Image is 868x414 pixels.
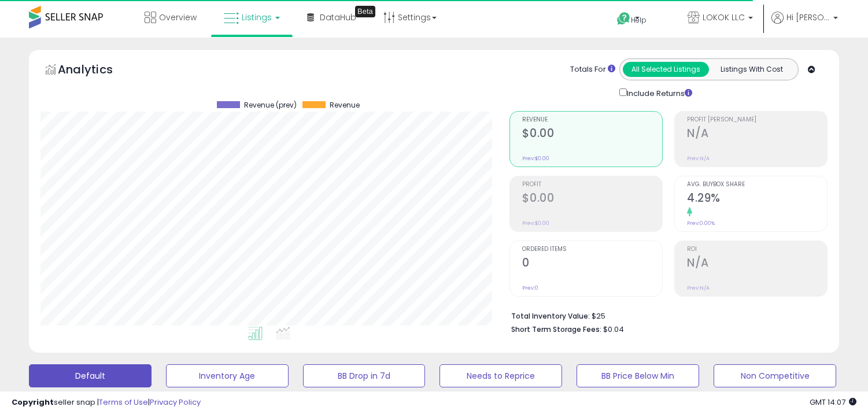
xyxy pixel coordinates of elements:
[611,86,706,99] div: Include Returns
[522,117,662,123] span: Revenue
[166,364,289,387] button: Inventory Age
[577,364,699,387] button: BB Price Below Min
[786,12,830,23] span: Hi [PERSON_NAME]
[687,284,710,291] small: Prev: N/A
[355,6,375,17] div: Tooltip anchor
[687,191,827,207] h2: 4.29%
[522,220,549,227] small: Prev: $0.00
[522,182,662,188] span: Profit
[58,61,135,80] h5: Analytics
[771,12,838,38] a: Hi [PERSON_NAME]
[708,62,795,77] button: Listings With Cost
[159,12,197,23] span: Overview
[687,256,827,272] h2: N/A
[687,117,827,123] span: Profit [PERSON_NAME]
[150,397,201,408] a: Privacy Policy
[703,12,745,23] span: LOKOK LLC
[12,397,201,408] div: seller snap | |
[12,397,54,408] strong: Copyright
[687,220,715,227] small: Prev: 0.00%
[631,15,647,25] span: Help
[522,127,662,142] h2: $0.00
[687,155,710,162] small: Prev: N/A
[616,12,631,26] i: Get Help
[522,155,549,162] small: Prev: $0.00
[320,12,356,23] span: DataHub
[330,101,360,109] span: Revenue
[522,256,662,272] h2: 0
[244,101,297,109] span: Revenue (prev)
[522,284,538,291] small: Prev: 0
[522,191,662,207] h2: $0.00
[303,364,426,387] button: BB Drop in 7d
[623,62,709,77] button: All Selected Listings
[608,3,669,38] a: Help
[687,182,827,188] span: Avg. Buybox Share
[511,324,601,334] b: Short Term Storage Fees:
[522,246,662,253] span: Ordered Items
[687,127,827,142] h2: N/A
[99,397,148,408] a: Terms of Use
[714,364,836,387] button: Non Competitive
[29,364,152,387] button: Default
[603,324,624,335] span: $0.04
[242,12,272,23] span: Listings
[511,308,819,322] li: $25
[687,246,827,253] span: ROI
[810,397,856,408] span: 2025-10-6 14:07 GMT
[511,311,590,321] b: Total Inventory Value:
[570,64,615,75] div: Totals For
[439,364,562,387] button: Needs to Reprice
